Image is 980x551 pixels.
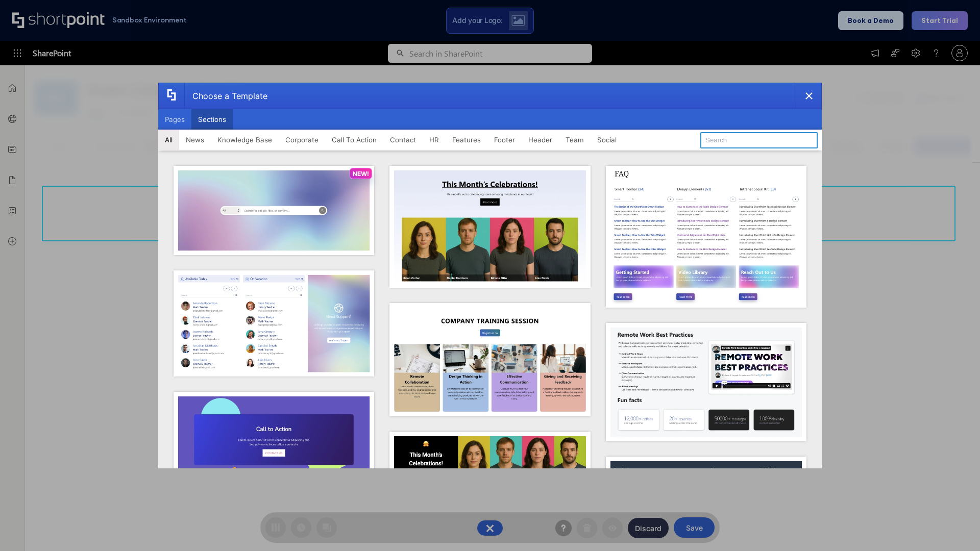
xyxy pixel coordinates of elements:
[279,130,325,150] button: Corporate
[179,130,211,150] button: News
[929,502,980,551] iframe: Chat Widget
[158,109,191,130] button: Pages
[191,109,233,130] button: Sections
[184,83,267,109] div: Choose a Template
[522,130,559,150] button: Header
[487,130,522,150] button: Footer
[325,130,383,150] button: Call To Action
[353,170,369,178] p: NEW!
[383,130,423,150] button: Contact
[559,130,591,150] button: Team
[423,130,446,150] button: HR
[446,130,487,150] button: Features
[158,83,822,468] div: template selector
[158,130,179,150] button: All
[700,132,818,148] input: Search
[211,130,279,150] button: Knowledge Base
[591,130,623,150] button: Social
